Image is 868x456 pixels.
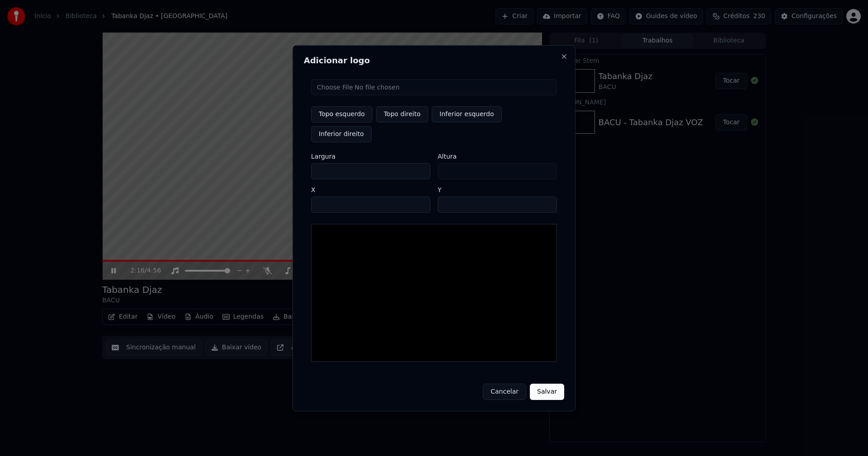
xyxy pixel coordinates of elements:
[438,187,557,193] label: Y
[530,384,564,400] button: Salvar
[311,126,372,142] button: Inferior direito
[438,153,557,160] label: Altura
[311,153,430,160] label: Largura
[483,384,526,400] button: Cancelar
[376,106,428,122] button: Topo direito
[304,56,564,65] h2: Adicionar logo
[311,187,430,193] label: X
[311,106,373,122] button: Topo esquerdo
[432,106,501,122] button: Inferior esquerdo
